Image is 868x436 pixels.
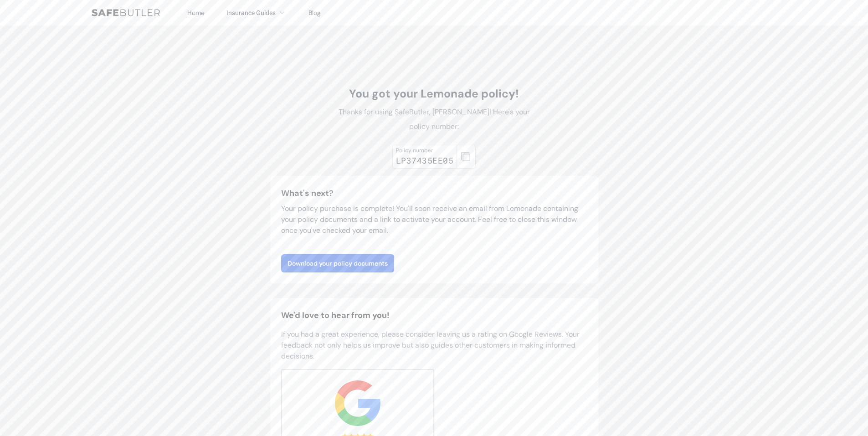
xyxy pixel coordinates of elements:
div: Policy number [396,147,453,154]
img: google.svg [335,380,380,426]
h2: We'd love to hear from you! [281,309,587,322]
a: Blog [308,9,321,17]
div: LP37435EE05 [396,154,453,167]
button: Insurance Guides [226,7,287,18]
p: Your policy purchase is complete! You'll soon receive an email from Lemonade containing your poli... [281,203,587,236]
h1: You got your Lemonade policy! [332,87,536,101]
a: Download your policy documents [281,254,394,272]
p: Thanks for using SafeButler, [PERSON_NAME]! Here's your policy number: [332,105,536,134]
a: Home [187,9,205,17]
img: SafeButler Text Logo [92,9,160,16]
h3: What's next? [281,187,587,200]
p: If you had a great experience, please consider leaving us a rating on Google Reviews. Your feedba... [281,329,587,362]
